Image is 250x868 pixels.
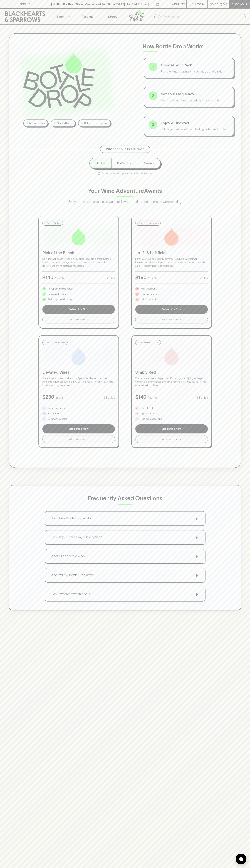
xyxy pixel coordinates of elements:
[42,316,115,323] button: What To Expect+
[137,158,160,168] button: Quarterly
[149,91,157,100] div: 2
[144,188,162,194] span: Awaits
[135,250,208,256] p: Lo-Fi & Leftfield
[148,276,157,280] p: /month
[84,121,108,125] p: Delivered to your door
[45,549,205,563] button: What if I don't like a wine?+
[141,287,158,291] p: Wild & wonderful
[148,395,157,400] p: /month
[161,127,229,131] p: Unbox your wines with our tasting notes and stories
[196,276,208,280] p: 6 Bottles
[161,120,229,126] p: Enjoy & Discover
[42,435,115,443] button: What To Expect+
[56,395,65,400] p: /month
[141,298,160,301] p: Left of center finds
[106,148,144,151] p: Choose Your Experience
[70,347,88,365] img: Elevated Vines
[161,98,229,103] p: Monthly, bi-monthly, or quarterly - it's your call
[70,228,88,246] img: Pick of the Bunch
[42,424,115,433] button: Subscribe Now
[45,530,205,544] button: Can I skip or pause my subscription?+
[46,221,61,225] p: For the Curious
[135,305,208,314] button: Subscribe Now
[194,554,199,559] span: +
[194,592,199,597] span: +
[161,63,229,68] p: Choose Your Pack
[69,437,85,441] span: What To Expect
[23,53,95,108] img: Bottle Drop
[98,171,153,175] p: Pause or cancel anytime. We're flexible like that.
[48,287,73,291] p: Handpicked value heroes
[194,573,199,578] span: +
[69,318,85,321] span: What To Expect
[135,274,147,281] p: $ 190
[135,257,208,268] p: For the curious and slightly adventurous. Natural, minimal intervention wines with personality in...
[135,435,208,443] button: What To Expect+
[42,369,115,375] p: Elevated Vines
[45,568,205,582] button: When will my Bottle Drop arrive?+
[51,554,85,559] p: What if I don't like a wine?
[42,305,115,314] button: Subscribe Now
[196,395,208,400] p: 6 Bottles
[163,347,180,365] img: Simply Red
[42,250,115,256] p: Pick of the Bunch
[135,316,208,323] button: What To Expect+
[195,2,204,6] p: Login
[143,42,236,51] p: How Bottle Drop Works
[111,158,137,168] button: Bi-Monthly
[55,276,64,280] p: /month
[46,341,66,344] p: For the Connoisseur
[88,187,162,195] p: Your Wine Adventure
[42,393,54,401] p: $ 230
[90,158,111,168] button: Monthly
[149,63,157,71] div: 1
[29,121,45,125] p: No bad bottles
[50,9,75,24] button: Shop
[51,592,91,597] p: Can I switch between packs?
[108,14,117,19] p: Stores
[48,417,67,421] p: Cellar worthy gems
[100,9,125,24] a: Stores
[135,369,208,375] p: Simply Red
[161,69,229,74] p: Pick the wines that match your mood and palate
[239,857,243,861] img: bubble-icon
[141,406,154,410] p: Bright to bold
[231,2,247,6] p: Checkout
[87,437,88,441] span: +
[141,292,159,296] p: Boundary pushers
[48,406,65,410] p: Iconic producers
[141,412,157,415] p: Light to luscious
[42,377,115,387] p: Sometimes you want to dial it up. Special bottles for milestone moments or just because it's [DAT...
[135,424,208,433] button: Subscribe Now
[135,377,208,387] p: The red wine lover's playground. From bright and juicy to deep and velvety, a journey across styl...
[224,3,226,5] p: 0
[149,120,157,129] div: 3
[210,2,218,6] p: $0.00
[51,535,102,540] p: Can I skip or pause my subscription?
[48,298,72,301] p: Seriously good drinking
[51,573,95,578] p: When will my Bottle Drop arrive?
[54,199,197,204] p: Every bottle opens up a new world of flavors, stories, and moments worth sharing.
[87,318,88,321] span: +
[162,318,178,321] span: What To Expect
[45,587,205,601] button: Can I switch between packs?+
[172,2,185,6] p: Wishlist
[139,341,159,344] p: For Red Wine Lovers
[56,14,64,19] p: Shop
[88,494,162,503] p: Frequently Asked Questions
[103,395,115,400] p: 6 Bottles
[141,417,162,421] p: Pure red expressions
[162,437,178,441] span: What To Expect
[161,91,229,97] p: Set Your Frequency
[180,318,181,321] span: +
[42,257,115,268] p: Drinking well doesn't need a hefty price tag. Here's proof that the best bottles aren't always th...
[163,14,243,20] input: Try "Pinot noir"
[57,121,72,125] p: Curated by us
[75,9,100,24] a: Tastings
[194,535,199,540] span: +
[48,292,66,296] p: Everyday delights
[194,516,199,521] span: +
[82,14,93,19] p: Tastings
[51,516,91,521] p: How does Bottle Drop work?
[135,393,146,401] p: $ 140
